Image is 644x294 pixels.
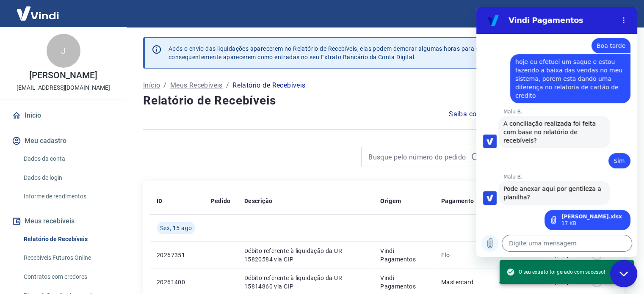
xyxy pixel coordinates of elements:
[157,278,197,286] p: 20261400
[157,251,197,259] p: 20267351
[143,80,160,91] a: Início
[380,197,401,205] p: Origem
[368,151,467,163] input: Busque pelo número do pedido
[170,80,223,91] a: Meus Recebíveis
[210,197,230,205] p: Pedido
[506,268,605,276] span: O seu extrato foi gerado com sucesso!
[20,268,116,286] a: Contratos com credores
[20,169,116,187] a: Dados de login
[441,251,486,259] p: Elo
[603,6,634,22] button: Sair
[10,132,116,150] button: Meu cadastro
[449,109,624,119] a: Saiba como funciona a programação dos recebimentos
[226,80,229,91] p: /
[380,274,428,291] p: Vindi Pagamentos
[20,249,116,267] a: Recebíveis Futuros Online
[499,278,524,286] p: -
[244,197,273,205] p: Descrição
[476,7,637,257] iframe: Janela de mensagens
[380,247,428,264] p: Vindi Pagamentos
[29,71,97,80] p: [PERSON_NAME]
[232,80,305,91] p: Relatório de Recebíveis
[20,150,116,168] a: Dados da conta
[10,106,116,125] a: Início
[143,92,624,109] h4: Relatório de Recebíveis
[244,274,367,291] p: Débito referente à liquidação da UR 15814860 via CIP
[10,212,116,231] button: Meus recebíveis
[17,83,110,92] p: [EMAIL_ADDRESS][DOMAIN_NAME]
[441,278,486,286] p: Mastercard
[163,80,166,91] p: /
[160,224,192,232] span: Sex, 15 ago
[47,34,80,68] div: J
[20,231,116,248] a: Relatório de Recebíveis
[169,44,534,61] p: Após o envio das liquidações aparecerem no Relatório de Recebíveis, elas podem demorar algumas ho...
[20,188,116,205] a: Informe de rendimentos
[157,197,163,205] p: ID
[244,247,367,264] p: Débito referente à liquidação da UR 15820584 via CIP
[10,0,65,26] img: Vindi
[610,260,637,287] iframe: Botão para abrir a janela de mensagens, conversa em andamento
[441,197,474,205] p: Pagamento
